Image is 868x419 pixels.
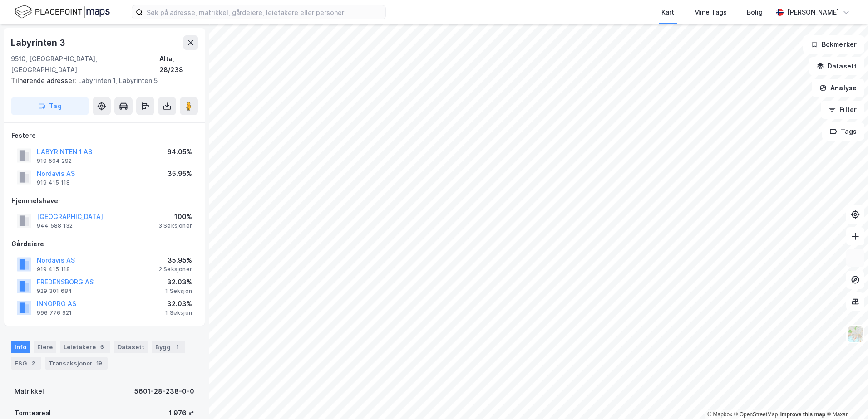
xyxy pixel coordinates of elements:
[11,97,89,115] button: Tag
[11,77,78,84] span: Tilhørende adresser:
[37,309,72,317] div: 996 776 921
[169,408,194,419] div: 1 976 ㎡
[734,411,778,418] a: OpenStreetMap
[694,7,727,18] div: Mine Tags
[822,122,864,141] button: Tags
[15,386,44,397] div: Matrikkel
[168,168,192,179] div: 35.95%
[134,386,194,397] div: 5601-28-238-0-0
[143,5,385,19] input: Søk på adresse, matrikkel, gårdeiere, leietakere eller personer
[37,222,73,229] div: 944 588 132
[37,266,70,273] div: 919 415 118
[29,359,38,368] div: 2
[45,357,108,370] div: Transaksjoner
[165,277,192,287] div: 32.03%
[787,7,839,18] div: [PERSON_NAME]
[15,4,110,20] img: logo.f888ab2527a4732fd821a326f86c7f29.svg
[847,326,864,343] img: Z
[11,35,67,50] div: Labyrinten 3
[809,57,864,75] button: Datasett
[11,130,197,141] div: Festere
[803,35,864,54] button: Bokmerker
[34,341,56,353] div: Eiere
[37,157,72,165] div: 919 594 292
[780,411,825,418] a: Improve this map
[152,341,185,353] div: Bygg
[159,266,192,273] div: 2 Seksjoner
[37,287,72,295] div: 929 301 684
[114,341,148,353] div: Datasett
[11,357,41,370] div: ESG
[11,75,191,86] div: Labyrinten 1, Labyrinten 5
[98,342,107,351] div: 6
[159,54,198,75] div: Alta, 28/238
[158,211,192,222] div: 100%
[94,359,104,368] div: 19
[165,298,192,309] div: 32.03%
[823,375,868,419] div: Kontrollprogram for chat
[11,341,30,353] div: Info
[15,408,51,419] div: Tomteareal
[159,255,192,266] div: 35.95%
[11,239,197,249] div: Gårdeiere
[173,342,182,351] div: 1
[60,341,110,353] div: Leietakere
[821,101,864,119] button: Filter
[165,287,192,295] div: 1 Seksjon
[823,375,868,419] iframe: Chat Widget
[165,309,192,317] div: 1 Seksjon
[37,179,70,186] div: 919 415 118
[11,54,159,75] div: 9510, [GEOGRAPHIC_DATA], [GEOGRAPHIC_DATA]
[11,195,197,206] div: Hjemmelshaver
[747,7,763,18] div: Bolig
[158,222,192,229] div: 3 Seksjoner
[167,146,192,157] div: 64.05%
[812,79,864,97] button: Analyse
[707,411,732,418] a: Mapbox
[661,7,674,18] div: Kart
